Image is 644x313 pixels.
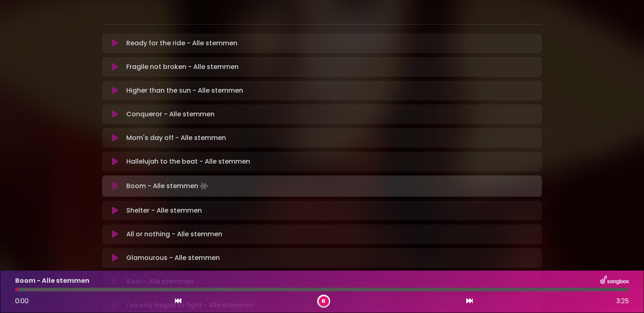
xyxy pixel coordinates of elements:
p: Fragile not broken - Alle stemmen [126,62,239,72]
span: 3:25 [616,296,629,306]
p: Boom - Alle stemmen [126,180,210,192]
span: 0:00 [15,296,29,306]
p: Higher than the sun - Alle stemmen [126,86,243,95]
p: All or nothing - Alle stemmen [126,229,222,239]
p: Hallelujah to the beat - Alle stemmen [126,157,250,166]
p: Mom's day off - Alle stemmen [126,133,226,143]
p: Shelter - Alle stemmen [126,206,202,215]
img: waveform4.gif [198,180,210,192]
p: Boom - Alle stemmen [15,276,89,286]
p: Glamourous - Alle stemmen [126,253,220,263]
p: Conqueror - Alle stemmen [126,109,215,119]
img: songbox-logo-white.png [600,275,629,286]
p: Ready for the ride - Alle stemmen [126,38,237,48]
